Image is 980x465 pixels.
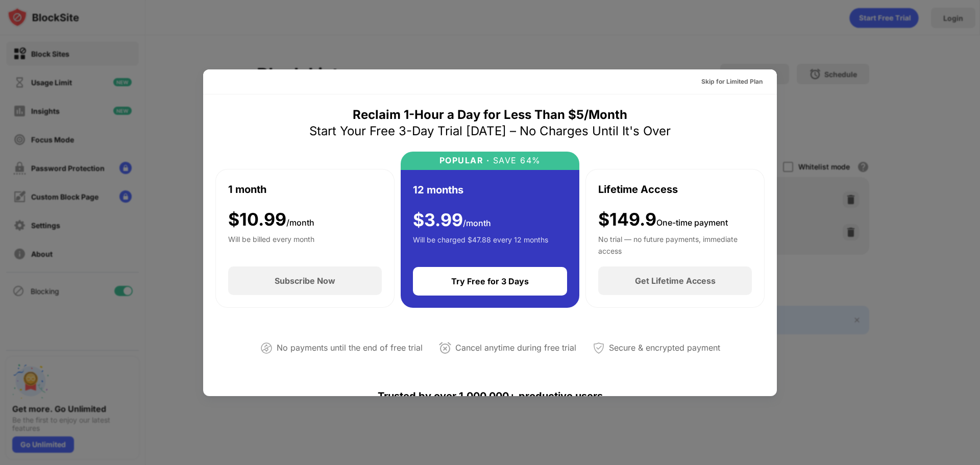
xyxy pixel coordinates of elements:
[598,209,728,230] div: $149.9
[413,234,548,255] div: Will be charged $47.88 every 12 months
[413,182,463,198] div: 12 months
[277,340,423,355] div: No payments until the end of free trial
[635,276,716,286] div: Get Lifetime Access
[598,234,752,254] div: No trial — no future payments, immediate access
[309,123,671,139] div: Start Your Free 3-Day Trial [DATE] – No Charges Until It's Over
[275,276,335,286] div: Subscribe Now
[439,156,490,165] div: POPULAR ·
[609,340,720,355] div: Secure & encrypted payment
[215,372,765,421] div: Trusted by over 1,000,000+ productive users
[353,107,627,123] div: Reclaim 1-Hour a Day for Less Than $5/Month
[228,182,266,197] div: 1 month
[451,276,529,286] div: Try Free for 3 Days
[228,234,314,254] div: Will be billed every month
[439,342,451,354] img: cancel-anytime
[286,217,314,228] span: /month
[455,340,576,355] div: Cancel anytime during free trial
[701,77,763,87] div: Skip for Limited Plan
[489,156,541,165] div: SAVE 64%
[228,209,314,230] div: $ 10.99
[260,342,273,354] img: not-paying
[598,182,678,197] div: Lifetime Access
[593,342,605,354] img: secured-payment
[463,218,491,228] span: /month
[413,210,491,231] div: $ 3.99
[656,217,728,228] span: One-time payment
